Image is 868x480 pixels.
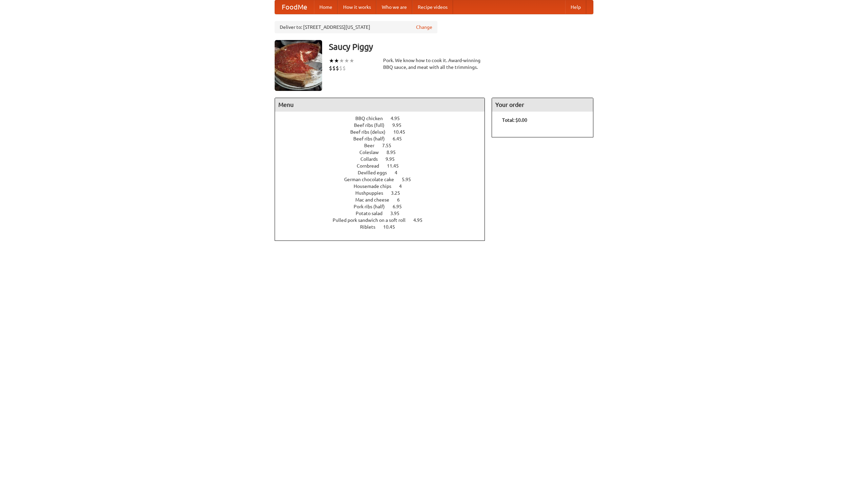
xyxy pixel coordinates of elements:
a: Hushpuppies 3.25 [355,190,413,196]
span: Beef ribs (full) [354,122,391,128]
span: Devilled eggs [358,170,394,175]
li: $ [336,64,339,72]
a: Pork ribs (half) 6.95 [354,204,414,209]
div: Deliver to: [STREET_ADDRESS][US_STATE] [275,21,437,33]
a: Change [416,24,432,31]
a: Collards 9.95 [360,156,407,162]
a: Beef ribs (half) 6.45 [353,136,414,141]
span: Potato salad [356,211,389,216]
span: German chocolate cake [344,177,401,182]
a: Housemade chips 4 [354,184,414,189]
span: 5.95 [402,177,418,182]
a: Riblets 10.45 [360,224,408,230]
li: ★ [329,57,334,64]
a: Recipe videos [412,0,453,14]
span: 11.45 [387,163,406,169]
span: Riblets [360,224,382,230]
h3: Saucy Piggy [329,40,593,54]
span: 9.95 [386,156,401,162]
span: 10.45 [393,129,412,135]
li: ★ [349,57,354,64]
div: Pork. We know how to cook it. Award-winning BBQ sauce, and meat with all the trimmings. [383,57,485,71]
li: $ [329,64,332,72]
span: 6.95 [393,204,409,209]
span: Pulled pork sandwich on a soft roll [333,217,412,223]
span: Cornbread [357,163,386,169]
a: Coleslaw 8.95 [359,150,408,155]
li: ★ [334,57,339,64]
span: 6.45 [393,136,409,141]
a: Who we are [376,0,412,14]
span: 6 [397,197,407,203]
span: 4.95 [391,116,407,121]
span: Collards [360,156,384,162]
a: Beef ribs (delux) 10.45 [350,129,418,135]
span: BBQ chicken [355,116,390,121]
span: Housemade chips [354,184,398,189]
h4: Your order [492,98,593,112]
span: 7.55 [382,143,398,148]
span: Mac and cheese [355,197,396,203]
li: $ [339,64,342,72]
img: angular.jpg [275,40,322,91]
b: Total: $0.00 [502,117,527,123]
a: Beef ribs (full) 9.95 [354,122,414,128]
span: 4 [395,170,404,175]
h4: Menu [275,98,485,112]
li: ★ [344,57,349,64]
span: Pork ribs (half) [354,204,392,209]
a: German chocolate cake 5.95 [344,177,423,182]
li: ★ [339,57,344,64]
span: 8.95 [387,150,402,155]
a: Pulled pork sandwich on a soft roll 4.95 [333,217,435,223]
a: Potato salad 3.95 [356,211,412,216]
li: $ [332,64,336,72]
a: Cornbread 11.45 [357,163,411,169]
a: FoodMe [275,0,314,14]
span: Beer [364,143,381,148]
span: 3.25 [391,190,407,196]
a: Beer 7.55 [364,143,404,148]
a: Mac and cheese 6 [355,197,412,203]
a: Home [314,0,338,14]
span: Hushpuppies [355,190,390,196]
span: Beef ribs (delux) [350,129,392,135]
a: Help [565,0,586,14]
span: 10.45 [383,224,402,230]
span: 4.95 [413,217,429,223]
a: How it works [338,0,376,14]
a: Devilled eggs 4 [358,170,410,175]
span: 3.95 [390,211,406,216]
span: Coleslaw [359,150,386,155]
a: BBQ chicken 4.95 [355,116,412,121]
span: Beef ribs (half) [353,136,392,141]
span: 4 [399,184,409,189]
li: $ [342,64,346,72]
span: 9.95 [392,122,408,128]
